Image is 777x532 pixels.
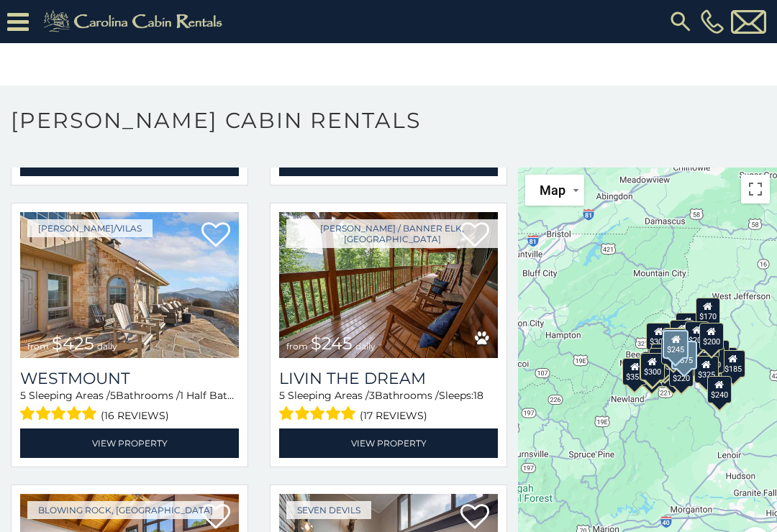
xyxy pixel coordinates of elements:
[279,388,498,425] div: Sleeping Areas / Bathrooms / Sleeps:
[20,369,239,388] a: Westmount
[20,212,239,359] img: Westmount
[36,7,235,36] img: Khaki-logo.png
[540,183,565,198] span: Map
[668,9,694,35] img: search-regular.svg
[676,313,700,340] div: $525
[663,329,687,356] div: $425
[20,388,239,425] div: Sleeping Areas / Bathrooms / Sleeps:
[27,219,153,237] a: [PERSON_NAME]/Vilas
[27,501,224,519] a: Blowing Rock, [GEOGRAPHIC_DATA]
[201,221,230,251] a: Add to favorites
[696,298,720,325] div: $170
[27,341,49,352] span: from
[685,321,709,349] div: $205
[279,369,498,388] a: Livin the Dream
[663,330,689,359] div: $245
[355,341,376,352] span: daily
[697,9,727,34] a: [PHONE_NUMBER]
[707,376,732,403] div: $240
[20,389,26,402] span: 5
[311,333,353,354] span: $245
[741,175,770,203] button: Toggle fullscreen view
[20,212,239,359] a: Westmount from $425 daily
[279,428,498,458] a: View Property
[646,323,671,350] div: $305
[721,350,745,377] div: $185
[52,333,94,354] span: $425
[20,428,239,458] a: View Property
[180,389,245,402] span: 1 Half Baths /
[640,353,665,380] div: $300
[286,341,308,352] span: from
[525,175,584,206] button: Change map style
[286,219,498,248] a: [PERSON_NAME] / Banner Elk, [GEOGRAPHIC_DATA]
[110,389,116,402] span: 5
[279,389,285,402] span: 5
[279,212,498,359] a: Livin the Dream from $245 daily
[694,356,719,383] div: $325
[279,212,498,359] img: Livin the Dream
[97,341,117,352] span: daily
[369,389,375,402] span: 3
[622,358,647,385] div: $355
[286,501,371,519] a: Seven Devils
[101,406,169,425] span: (16 reviews)
[473,389,483,402] span: 18
[699,323,724,350] div: $200
[360,406,427,425] span: (17 reviews)
[661,337,686,364] div: $451
[669,359,694,387] div: $220
[670,320,694,347] div: $320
